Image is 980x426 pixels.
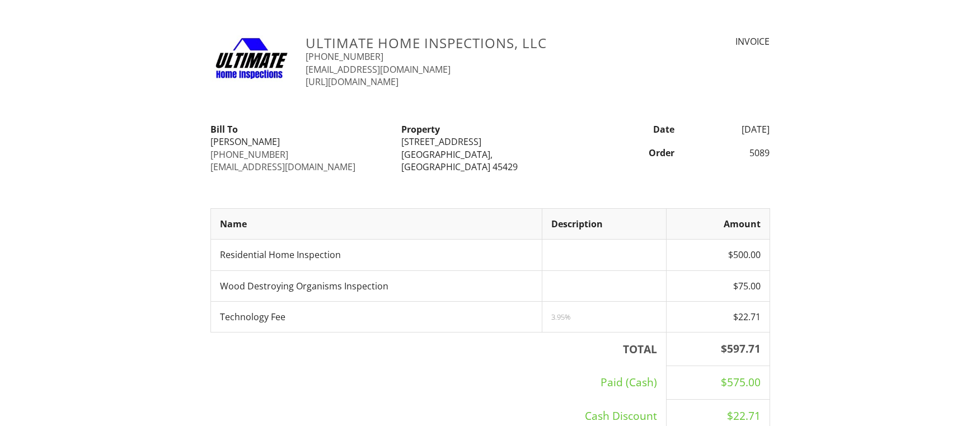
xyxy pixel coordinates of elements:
[666,270,770,301] td: $75.00
[210,301,542,332] td: Technology Fee
[666,333,770,366] th: $597.71
[210,35,293,82] img: logo_2204041_web.jpg
[306,50,383,63] a: [PHONE_NUMBER]
[401,148,579,174] div: [GEOGRAPHIC_DATA], [GEOGRAPHIC_DATA] 45429
[210,208,542,239] th: Name
[306,35,626,50] h3: Ultimate Home Inspections, LLC
[306,63,451,76] a: [EMAIL_ADDRESS][DOMAIN_NAME]
[210,123,238,135] strong: Bill To
[220,249,341,261] span: Residential Home Inspection
[401,123,440,135] strong: Property
[306,76,398,88] a: [URL][DOMAIN_NAME]
[542,208,667,239] th: Description
[666,301,770,332] td: $22.71
[210,161,355,173] a: [EMAIL_ADDRESS][DOMAIN_NAME]
[551,312,657,321] div: 3.95%
[210,148,288,161] a: [PHONE_NUMBER]
[681,147,777,159] div: 5089
[585,123,681,135] div: Date
[220,280,388,292] span: Wood Destroying Organisms Inspection
[640,35,770,48] div: INVOICE
[401,135,579,148] div: [STREET_ADDRESS]
[681,123,777,135] div: [DATE]
[666,240,770,270] td: $500.00
[666,208,770,239] th: Amount
[666,366,770,400] td: $575.00
[585,147,681,159] div: Order
[210,366,666,400] td: Paid (Cash)
[210,135,388,148] div: [PERSON_NAME]
[210,333,666,366] th: TOTAL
